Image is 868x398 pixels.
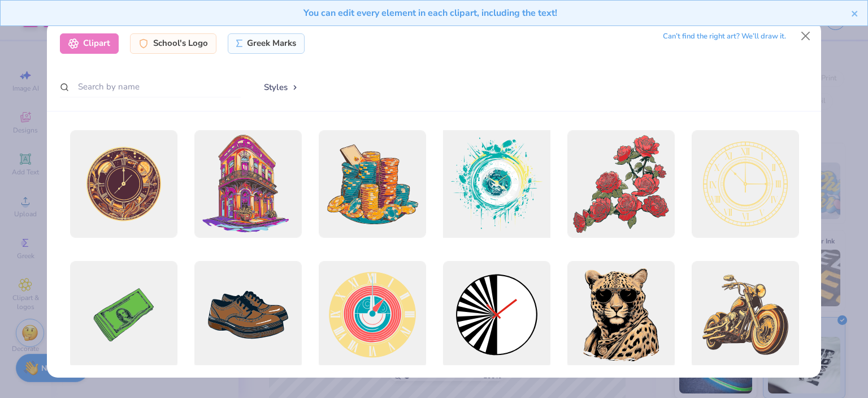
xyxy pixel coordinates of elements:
button: Styles [252,76,311,98]
button: close [851,6,859,20]
button: Close [795,25,817,47]
input: Search by name [60,76,241,97]
div: School's Logo [130,33,216,54]
div: You can edit every element in each clipart, including the text! [9,6,851,20]
div: Can’t find the right art? We’ll draw it. [663,27,786,46]
div: Greek Marks [228,33,305,54]
div: Clipart [60,33,119,54]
